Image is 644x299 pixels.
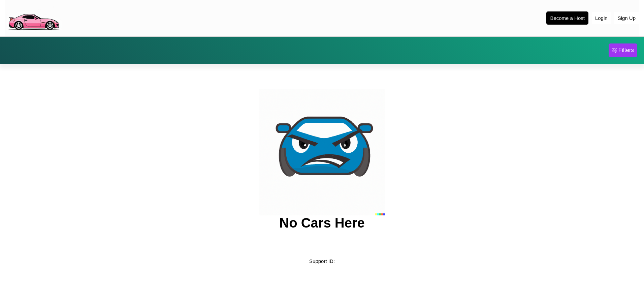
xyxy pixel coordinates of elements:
img: logo [5,3,62,32]
h2: No Cars Here [279,215,364,231]
div: Filters [618,47,634,54]
button: Login [592,12,611,24]
button: Filters [609,43,637,57]
p: Support ID: [309,257,335,266]
img: car [259,89,385,215]
button: Become a Host [546,11,588,25]
button: Sign Up [614,12,639,24]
